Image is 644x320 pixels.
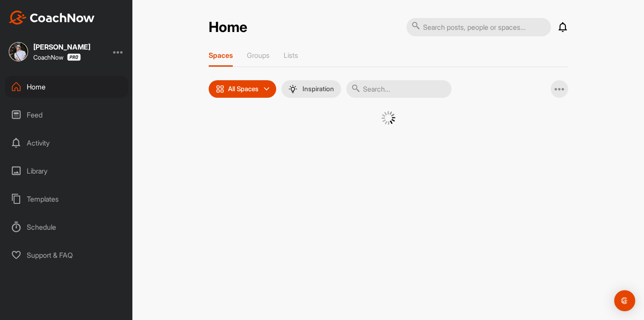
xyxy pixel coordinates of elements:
div: Activity [5,132,128,154]
img: square_69e7ce49b8ac85affed7bcbb6ba4170a.jpg [9,42,28,61]
div: Open Intercom Messenger [614,290,635,311]
h2: Home [209,19,247,36]
div: Home [5,76,128,98]
img: G6gVgL6ErOh57ABN0eRmCEwV0I4iEi4d8EwaPGI0tHgoAbU4EAHFLEQAh+QQFCgALACwIAA4AGAASAAAEbHDJSesaOCdk+8xg... [381,111,395,125]
input: Search posts, people or spaces... [406,18,551,36]
p: All Spaces [228,85,259,92]
div: Schedule [5,216,128,238]
div: Library [5,160,128,182]
div: [PERSON_NAME] [33,43,90,50]
p: Inspiration [302,85,334,92]
p: Spaces [209,51,233,60]
p: Groups [247,51,270,60]
input: Search... [346,80,452,98]
div: Templates [5,188,128,210]
p: Lists [284,51,298,60]
img: menuIcon [288,85,297,93]
img: icon [216,85,224,93]
div: Support & FAQ [5,244,128,266]
img: CoachNow [9,11,95,25]
img: CoachNow Pro [67,53,81,61]
div: Feed [5,104,128,126]
div: CoachNow [33,53,81,61]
